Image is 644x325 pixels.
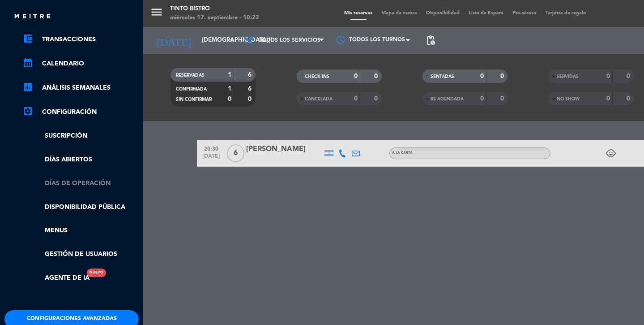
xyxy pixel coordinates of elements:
a: Días de Operación [22,178,139,189]
img: MEITRE [13,13,51,20]
a: calendar_monthCalendario [22,58,139,69]
a: Menus [22,225,139,236]
a: Días abiertos [22,155,139,165]
a: assessmentANÁLISIS SEMANALES [22,82,139,93]
i: settings_applications [22,106,33,117]
i: calendar_month [22,57,33,68]
a: Configuración [22,107,139,117]
i: account_balance_wallet [22,33,33,44]
a: Disponibilidad pública [22,202,139,212]
a: Gestión de usuarios [22,249,139,260]
i: assessment [22,82,33,92]
a: Suscripción [22,131,139,141]
a: account_balance_walletTransacciones [22,34,139,45]
a: Agente de IANuevo [22,273,90,283]
div: Nuevo [87,269,106,277]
